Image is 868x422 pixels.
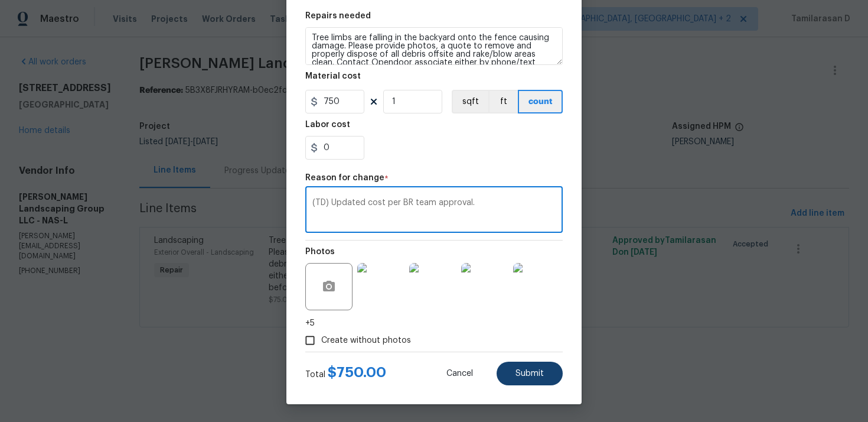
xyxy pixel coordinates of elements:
span: +5 [305,317,315,329]
button: sqft [452,90,488,113]
h5: Reason for change [305,174,384,182]
span: $ 750.00 [328,365,386,379]
h5: Repairs needed [305,12,371,20]
h5: Labor cost [305,121,350,129]
span: Create without photos [321,335,411,347]
span: Submit [515,369,544,378]
span: Cancel [446,369,473,378]
h5: Photos [305,248,335,256]
textarea: Tree limbs are falling in the backyard onto the fence causing damage. Please provide photos, a qu... [305,27,563,65]
button: count [518,90,563,113]
div: Total [305,366,386,381]
button: Cancel [428,362,492,385]
h5: Material cost [305,72,361,80]
textarea: (TD) Updated cost per BR team approval. [312,199,556,223]
button: Submit [497,362,563,385]
button: ft [488,90,518,113]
